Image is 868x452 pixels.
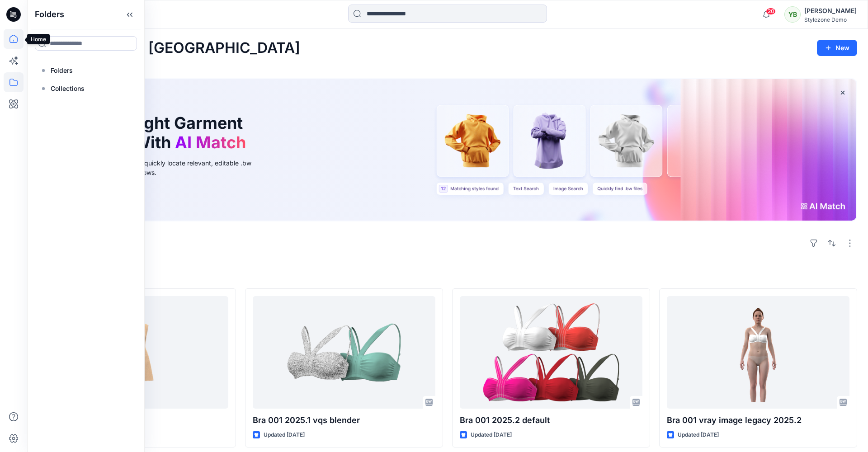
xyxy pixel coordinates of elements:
span: 20 [766,8,776,15]
div: Stylezone Demo [804,16,857,23]
button: New [817,40,857,56]
a: Bra 001 2025.1 vqs blender [253,296,435,409]
div: Use text or image search to quickly locate relevant, editable .bw files for faster design workflows. [61,158,264,177]
p: Bra 001 2025.2 default [460,414,642,427]
div: [PERSON_NAME] [804,5,857,16]
p: Collections [51,83,85,94]
div: YB [784,6,801,23]
p: Bra 001 vray image legacy 2025.2 [667,414,849,427]
p: Bra 001 2025.1 vqs blender [253,414,435,427]
h2: Welcome back, [GEOGRAPHIC_DATA] [38,40,300,56]
p: Updated [DATE] [264,430,305,440]
p: Updated [DATE] [678,430,719,440]
a: Bra 001 2025.2 default [460,296,642,409]
p: Updated [DATE] [471,430,512,440]
h1: Find the Right Garment Instantly With [61,113,250,152]
h4: Styles [38,268,857,279]
span: AI Match [175,132,246,152]
p: Folders [51,65,73,76]
a: Bra 001 vray image legacy 2025.2 [667,296,849,409]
